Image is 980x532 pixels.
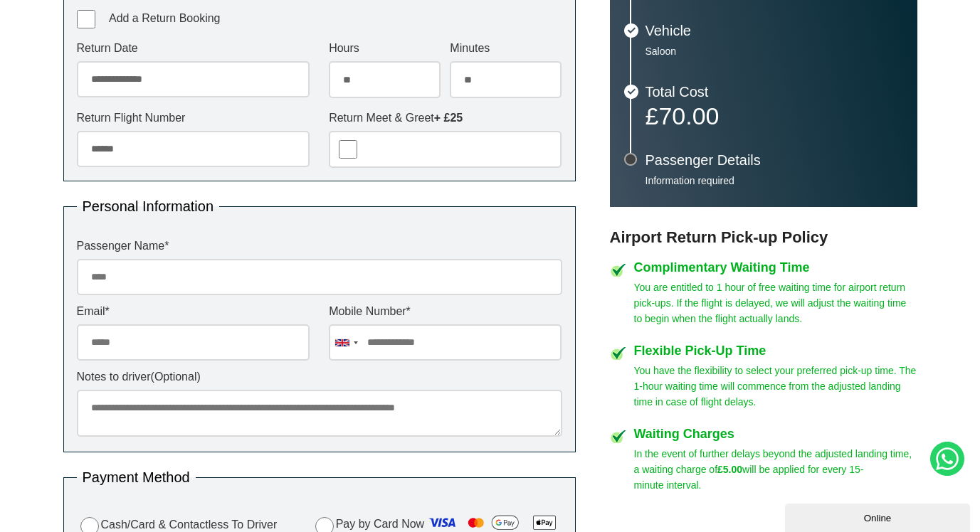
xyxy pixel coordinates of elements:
[634,427,917,440] h4: Waiting Charges
[646,174,903,187] p: Information required
[717,464,742,475] strong: £5.00
[634,446,917,493] p: In the event of further delays beyond the adjusted landing time, a waiting charge of will be appl...
[658,102,719,129] span: 70.00
[329,306,562,317] label: Mobile Number
[330,325,362,360] div: United Kingdom: +44
[646,106,903,126] p: £
[151,371,201,383] span: (Optional)
[634,261,917,274] h4: Complimentary Waiting Time
[634,344,917,357] h4: Flexible Pick-Up Time
[646,23,903,38] h3: Vehicle
[77,43,310,54] label: Return Date
[646,85,903,99] h3: Total Cost
[109,12,221,24] span: Add a Return Booking
[646,153,903,167] h3: Passenger Details
[77,306,310,317] label: Email
[77,112,310,124] label: Return Flight Number
[634,280,917,326] p: You are entitled to 1 hour of free waiting time for airport return pick-ups. If the flight is del...
[610,228,917,247] h3: Airport Return Pick-up Policy
[77,470,196,484] legend: Payment Method
[634,363,917,410] p: You have the flexibility to select your preferred pick-up time. The 1-hour waiting time will comm...
[77,10,95,28] input: Add a Return Booking
[329,43,441,54] label: Hours
[434,112,463,124] strong: + £25
[646,45,903,58] p: Saloon
[77,371,562,383] label: Notes to driver
[450,43,562,54] label: Minutes
[77,240,562,252] label: Passenger Name
[785,501,973,532] iframe: chat widget
[329,112,562,124] label: Return Meet & Greet
[77,199,220,213] legend: Personal Information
